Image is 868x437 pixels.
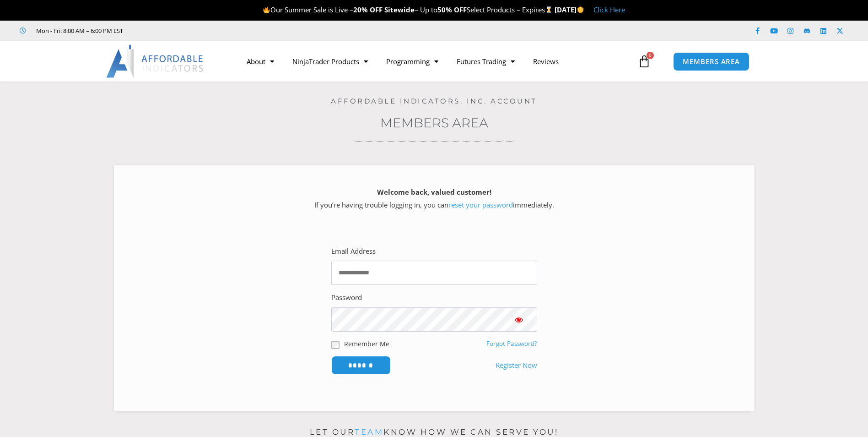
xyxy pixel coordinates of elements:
[237,51,636,72] nav: Menu
[283,51,377,72] a: NinjaTrader Products
[130,186,739,212] p: If you’re having trouble logging in, you can immediately.
[263,5,555,14] span: Our Summer Sale is Live – – Up to Select Products – Expires
[447,51,524,72] a: Futures Trading
[624,48,664,75] a: 0
[331,291,362,304] label: Password
[237,51,283,72] a: About
[106,45,205,78] img: LogoAI | Affordable Indicators – NinjaTrader
[377,51,447,72] a: Programming
[486,339,537,348] a: Forgot Password?
[377,187,491,197] strong: Welcome back, valued customer!
[34,25,123,36] span: Mon - Fri: 8:00 AM – 6:00 PM EST
[136,26,273,35] iframe: Customer reviews powered by Trustpilot
[353,5,383,14] strong: 20% OFF
[683,58,740,65] span: MEMBERS AREA
[496,359,537,372] a: Register Now
[380,115,488,131] a: Members Area
[448,200,513,209] a: reset your password
[331,245,376,258] label: Email Address
[673,52,749,71] a: MEMBERS AREA
[355,427,383,437] a: team
[593,5,625,14] a: Click Here
[331,97,537,105] a: Affordable Indicators, Inc. Account
[555,5,584,14] strong: [DATE]
[545,6,552,13] img: ⌛
[263,6,270,13] img: 🔥
[437,5,467,14] strong: 50% OFF
[577,6,584,13] img: 🌞
[647,52,654,59] span: 0
[524,51,568,72] a: Reviews
[344,339,389,349] label: Remember Me
[384,5,415,14] strong: Sitewide
[501,307,537,332] button: Show password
